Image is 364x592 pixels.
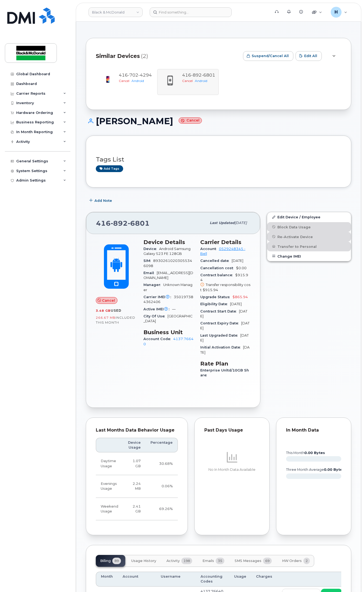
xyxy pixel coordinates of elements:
[243,51,293,61] button: Suspend/Cancel All
[200,273,251,292] span: $915.94
[230,302,242,306] span: [DATE]
[128,219,150,227] span: 6801
[200,360,251,367] h3: Rate Plan
[146,452,178,475] td: 30.68%
[251,572,277,587] th: Charges
[204,467,260,472] p: No In Month Data Available
[96,52,140,60] span: Similar Devices
[128,73,138,78] span: 702
[277,235,313,239] span: Re-Activate Device
[131,559,156,563] span: Usage History
[216,558,224,564] span: 35
[123,452,146,475] td: 1.07 GB
[143,247,159,251] span: Device
[146,475,178,498] td: 0.06%
[141,52,148,60] span: (2)
[267,232,351,242] button: Re-Activate Device
[235,559,261,563] span: SMS Messages
[143,247,191,256] span: Android Samsung Galaxy S23 FE 128GB
[132,79,144,83] span: Android
[96,452,123,475] td: Daytime Usage
[286,451,325,455] text: this month
[200,309,239,313] span: Contract Start Date
[94,198,112,203] span: Add Note
[146,438,178,453] th: Percentage
[143,337,173,341] span: Account Code
[143,314,193,323] span: [GEOGRAPHIC_DATA]
[111,308,122,313] span: used
[200,247,219,251] span: Account
[96,572,118,587] th: Month
[86,116,351,126] h1: [PERSON_NAME]
[204,427,260,433] div: Past Days Usage
[200,266,236,270] span: Cancellation cost
[96,475,123,498] td: Evenings Usage
[96,475,178,498] tr: Weekdays from 6:00pm to 8:00am
[235,221,247,225] span: [DATE]
[324,468,345,472] tspan: 0.00 Bytes
[267,222,351,232] button: Block Data Usage
[111,219,128,227] span: 892
[232,259,243,263] span: [DATE]
[200,239,251,245] h3: Carrier Details
[196,572,229,587] th: Accounting Codes
[96,315,135,324] span: included this month
[86,196,117,205] button: Add Note
[179,117,202,124] small: Cancel
[123,498,146,521] td: 2.41 GB
[143,271,193,280] span: [EMAIL_ADDRESS][DOMAIN_NAME]
[96,427,178,433] div: Last Months Data Behavior Usage
[143,259,153,263] span: SIM
[267,242,351,251] button: Transfer to Personal
[200,333,240,337] span: Last Upgraded Date
[143,329,194,336] h3: Business Unit
[200,273,235,277] span: Contract balance
[119,73,152,78] span: 416
[200,259,232,263] span: Cancelled date
[200,295,232,299] span: Upgrade Status
[200,345,243,349] span: Initial Activation Date
[156,572,196,587] th: Username
[200,321,241,325] span: Contract Expiry Date
[200,309,247,318] span: [DATE]
[200,368,249,377] span: Enterprise Unltd/10GB Share
[282,559,302,563] span: HW Orders
[96,165,123,172] a: Add tags
[200,283,250,292] span: Transfer responsibility cost
[304,451,325,455] tspan: 0.00 Bytes
[200,247,245,256] a: 0529248345 - Bell
[143,307,172,311] span: Active IMEI
[96,309,111,313] span: 3.48 GB
[252,53,289,58] span: Suspend/Cancel All
[202,559,214,563] span: Emails
[210,221,235,225] span: Last updated
[96,498,123,521] td: Weekend Usage
[143,295,174,299] span: Carrier IMEI
[123,438,146,453] th: Device Usage
[103,75,112,84] img: image20231002-3703462-1qu0sfr.jpeg
[96,498,178,521] tr: Friday from 6:00pm to Monday 8:00am
[303,558,310,564] span: 2
[143,239,194,245] h3: Device Details
[102,298,115,303] span: Cancel
[143,283,163,287] span: Manager
[286,468,345,472] text: three month average
[304,53,317,58] span: Edit All
[99,72,154,89] a: 4167024294CancelAndroid
[263,558,272,564] span: 69
[181,558,192,564] span: 198
[172,307,176,311] span: —
[267,212,351,222] a: Edit Device / Employee
[143,259,192,268] span: 89302610203055346098
[229,572,251,587] th: Usage
[146,498,178,521] td: 69.26%
[118,572,156,587] th: Account
[96,219,150,227] span: 416
[143,314,168,318] span: City Of Use
[267,251,351,261] button: Change IMEI
[143,337,194,346] a: 4137.76640
[138,73,152,78] span: 4294
[286,427,341,433] div: In Month Data
[200,321,250,330] span: [DATE]
[143,283,192,292] span: Unknown Manager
